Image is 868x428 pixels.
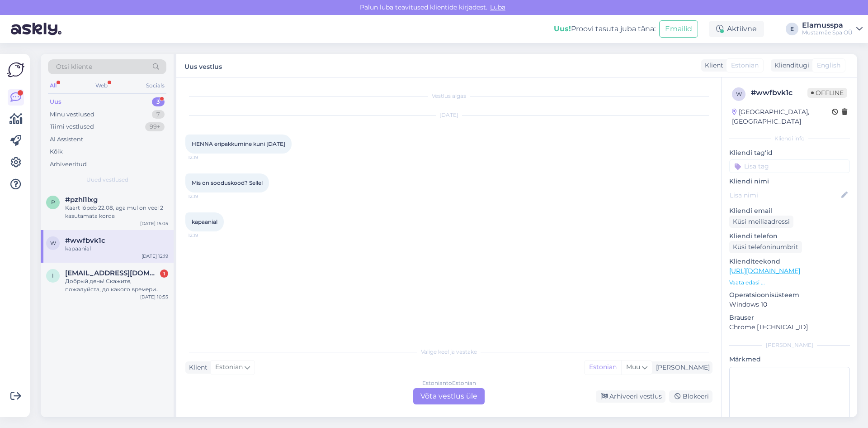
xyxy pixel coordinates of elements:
[596,390,665,403] div: Arhiveeri vestlus
[554,24,571,33] b: Uus!
[731,61,759,70] span: Estonian
[65,204,168,220] div: Kaart lõpeb 22.08, aga mul on veel 2 kasutamata korda
[50,110,94,119] div: Minu vestlused
[729,279,850,287] p: Vaata edasi ...
[729,322,850,332] p: Chrome [TECHNICAL_ID]
[659,20,698,38] button: Emailid
[771,61,809,70] div: Klienditugi
[736,91,742,97] span: w
[152,110,165,119] div: 7
[729,267,800,275] a: [URL][DOMAIN_NAME]
[729,159,850,173] input: Lisa tag
[185,111,712,119] div: [DATE]
[422,379,476,387] div: Estonian to Estonian
[215,362,243,372] span: Estonian
[50,97,61,106] div: Uus
[50,240,56,246] span: w
[729,341,850,349] div: [PERSON_NAME]
[188,154,222,161] span: 12:19
[817,61,840,70] span: English
[652,363,710,372] div: [PERSON_NAME]
[56,62,92,72] span: Otsi kliente
[50,147,63,156] div: Kõik
[807,88,847,98] span: Offline
[140,293,168,300] div: [DATE] 10:55
[729,231,850,241] p: Kliendi telefon
[160,269,168,278] div: 1
[729,148,850,158] p: Kliendi tag'id
[413,388,485,404] div: Võta vestlus üle
[7,61,24,78] img: Askly Logo
[729,177,850,186] p: Kliendi nimi
[65,269,159,277] span: irinavinn@mail.ru
[144,80,166,91] div: Socials
[50,160,87,169] div: Arhiveeritud
[50,135,83,144] div: AI Assistent
[786,23,798,35] div: E
[94,80,109,91] div: Web
[729,355,850,364] p: Märkmed
[585,361,621,374] div: Estonian
[65,196,98,204] span: #pzhl1lxg
[51,199,55,206] span: p
[52,272,54,279] span: i
[152,97,165,106] div: 3
[185,348,712,356] div: Valige keel ja vastake
[145,122,165,131] div: 99+
[192,179,263,186] span: Mis on sooduskood? Sellel
[729,206,850,216] p: Kliendi email
[626,363,640,371] span: Muu
[729,290,850,300] p: Operatsioonisüsteem
[729,241,802,253] div: Küsi telefoninumbrit
[48,80,58,91] div: All
[709,21,764,37] div: Aktiivne
[669,390,712,403] div: Blokeeri
[802,29,853,36] div: Mustamäe Spa OÜ
[729,313,850,322] p: Brauser
[554,24,656,34] div: Proovi tasuta juba täna:
[140,220,168,227] div: [DATE] 15:05
[50,122,94,131] div: Tiimi vestlused
[192,140,285,147] span: HENNA eripakkumine kuni [DATE]
[732,107,832,126] div: [GEOGRAPHIC_DATA], [GEOGRAPHIC_DATA]
[65,236,105,245] span: #wwfbvk1c
[65,245,168,253] div: kapaanial
[802,22,863,36] a: ElamusspaMustamäe Spa OÜ
[729,216,793,228] div: Küsi meiliaadressi
[185,92,712,100] div: Vestlus algas
[487,3,508,11] span: Luba
[701,61,723,70] div: Klient
[192,218,217,225] span: kapaanial
[184,59,222,72] label: Uus vestlus
[86,176,128,184] span: Uued vestlused
[729,257,850,266] p: Klienditeekond
[65,277,168,293] div: Добрый день! Скажите, пожалуйста, до какого времери действует льготное предложение 145 евро - 10 ...
[730,190,840,200] input: Lisa nimi
[802,22,853,29] div: Elamusspa
[188,232,222,239] span: 12:19
[185,363,208,372] div: Klient
[729,300,850,309] p: Windows 10
[142,253,168,260] div: [DATE] 12:19
[751,87,807,98] div: # wwfbvk1c
[729,135,850,143] div: Kliendi info
[188,193,222,200] span: 12:19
